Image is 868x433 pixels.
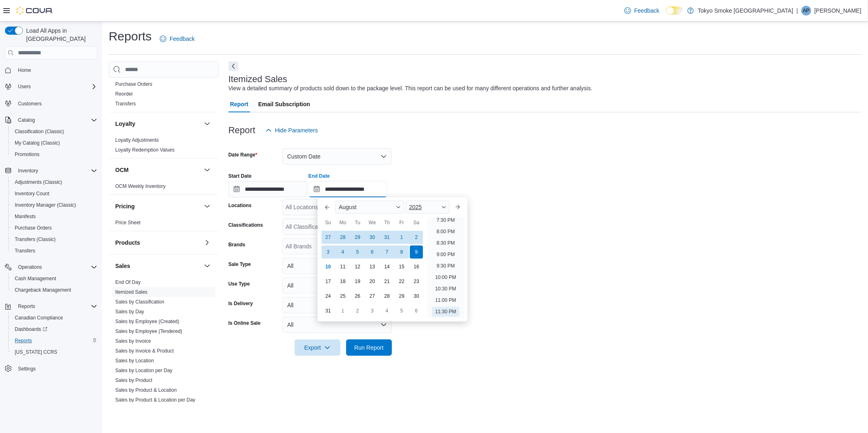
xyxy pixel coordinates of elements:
div: day-11 [336,260,349,273]
div: day-27 [322,231,335,244]
span: Chargeback Management [15,287,71,293]
button: Cash Management [8,273,101,284]
div: day-6 [410,304,423,317]
button: OCM [115,166,201,174]
label: Sale Type [228,261,251,268]
a: Sales by Product [115,377,152,383]
button: Inventory [15,166,41,176]
h1: Reports [109,28,152,45]
a: End Of Day [115,279,141,285]
button: Products [202,238,212,248]
span: Cash Management [11,274,97,283]
a: Chargeback Management [11,285,74,295]
span: Washington CCRS [11,347,97,357]
a: Purchase Orders [11,223,55,233]
div: day-16 [410,260,423,273]
span: Email Subscription [258,96,310,112]
span: Transfers (Classic) [15,236,56,243]
label: Classifications [228,222,263,228]
div: Sa [410,216,423,229]
span: Loyalty Redemption Values [115,147,174,153]
div: day-17 [322,275,335,288]
span: Home [15,65,97,75]
span: Manifests [11,212,97,221]
span: Sales by Employee (Tendered) [115,328,182,335]
button: Next [228,61,238,71]
span: Transfers [115,100,136,107]
label: Is Delivery [228,300,253,307]
li: 10:30 PM [432,284,459,294]
div: day-19 [351,275,364,288]
div: Mo [336,216,349,229]
span: Report [230,96,248,112]
div: day-4 [336,246,349,259]
button: All [282,297,392,313]
span: Settings [18,366,36,372]
a: Price Sheet [115,220,141,225]
span: Settings [15,364,97,374]
button: Catalog [15,115,38,125]
a: Sales by Product & Location [115,387,177,393]
span: Reports [15,337,32,344]
span: Canadian Compliance [15,315,63,321]
button: All [282,317,392,333]
a: Feedback [621,2,662,19]
span: My Catalog (Classic) [11,138,97,148]
div: Ankit Patel [801,6,811,16]
button: Next month [451,201,464,214]
h3: Products [115,239,140,247]
div: day-20 [366,275,379,288]
a: [US_STATE] CCRS [11,347,60,357]
a: Promotions [11,150,43,159]
button: Products [115,239,201,247]
button: Operations [2,261,101,273]
div: day-7 [380,246,394,259]
nav: Complex example [5,61,97,396]
div: day-5 [395,304,408,317]
a: Dashboards [8,324,101,335]
span: Home [18,67,31,74]
div: day-10 [322,260,335,273]
label: Brands [228,241,245,248]
a: Sales by Employee (Created) [115,319,179,324]
img: Cova [16,7,53,15]
a: Canadian Compliance [11,313,66,323]
button: Adjustments (Classic) [8,176,101,188]
span: Hide Parameters [275,126,318,134]
span: Run Report [354,344,384,352]
button: Inventory Count [8,188,101,199]
a: Transfers [115,101,136,107]
span: Reports [18,303,35,310]
span: Reports [15,301,97,311]
div: August, 2025 [321,230,424,318]
span: Itemized Sales [115,289,148,295]
a: Transfers (Classic) [11,234,59,244]
span: August [339,204,357,210]
a: Home [15,65,34,75]
span: Promotions [15,151,40,158]
ul: Time [427,217,464,318]
span: AP [803,6,810,16]
button: Previous Month [321,201,334,214]
div: day-2 [351,304,364,317]
span: Manifests [15,213,36,220]
span: Catalog [18,117,35,123]
span: Feedback [634,7,659,15]
button: Hide Parameters [262,122,321,138]
button: Purchase Orders [8,222,101,234]
div: Button. Open the year selector. 2025 is currently selected. [406,201,450,214]
button: Pricing [202,201,212,211]
div: day-29 [351,231,364,244]
a: Sales by Employee (Tendered) [115,328,182,334]
span: Operations [15,262,97,272]
span: 2025 [409,204,422,210]
span: Inventory Count [15,190,49,197]
button: Sales [202,261,212,271]
div: day-15 [395,260,408,273]
button: Home [2,64,101,76]
button: OCM [202,165,212,175]
button: Users [2,81,101,92]
li: 7:30 PM [433,215,458,225]
span: Chargeback Management [11,285,97,295]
